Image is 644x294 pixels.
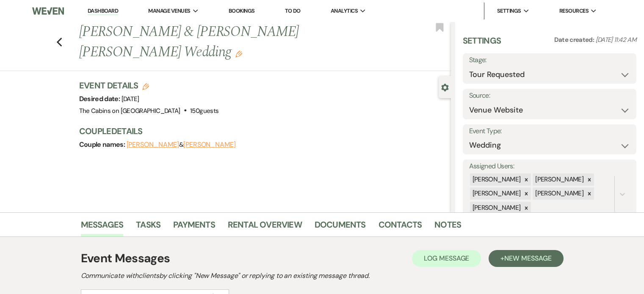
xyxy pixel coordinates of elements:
button: [PERSON_NAME] [127,141,179,148]
button: Edit [235,50,242,58]
a: Tasks [136,218,160,236]
div: [PERSON_NAME] [533,187,585,200]
a: Messages [81,218,124,236]
span: Desired date: [79,94,122,103]
span: Manage Venues [148,7,190,15]
button: Log Message [412,250,481,267]
span: Settings [497,7,521,15]
label: Source: [469,90,630,102]
a: Bookings [229,7,255,14]
span: 150 guests [190,107,218,115]
a: To Do [285,7,301,14]
h1: [PERSON_NAME] & [PERSON_NAME] [PERSON_NAME] Wedding [79,22,373,62]
span: Analytics [331,7,358,15]
h3: Settings [463,35,501,53]
div: [PERSON_NAME] [470,173,522,186]
div: [PERSON_NAME] [470,187,522,200]
span: Date created: [554,36,596,44]
div: [PERSON_NAME] [533,173,585,186]
a: Notes [434,218,461,236]
h3: Event Details [79,80,219,91]
div: [PERSON_NAME] [470,202,522,214]
label: Event Type: [469,125,630,137]
span: & [127,140,236,149]
span: Resources [559,7,589,15]
label: Stage: [469,54,630,66]
button: [PERSON_NAME] [183,141,236,148]
h1: Event Messages [81,250,170,267]
span: [DATE] [122,95,139,103]
button: Close lead details [441,83,449,91]
label: Assigned Users: [469,160,630,173]
span: The Cabins on [GEOGRAPHIC_DATA] [79,107,180,115]
a: Payments [173,218,215,236]
h2: Communicate with clients by clicking "New Message" or replying to an existing message thread. [81,271,564,281]
button: +New Message [489,250,563,267]
a: Documents [315,218,366,236]
span: Log Message [424,254,469,263]
span: Couple names: [79,140,127,149]
img: Weven Logo [32,2,64,20]
a: Contacts [379,218,422,236]
a: Dashboard [88,7,118,15]
span: [DATE] 11:42 AM [596,36,636,44]
a: Rental Overview [228,218,302,236]
h3: Couple Details [79,125,442,137]
span: New Message [504,254,551,263]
